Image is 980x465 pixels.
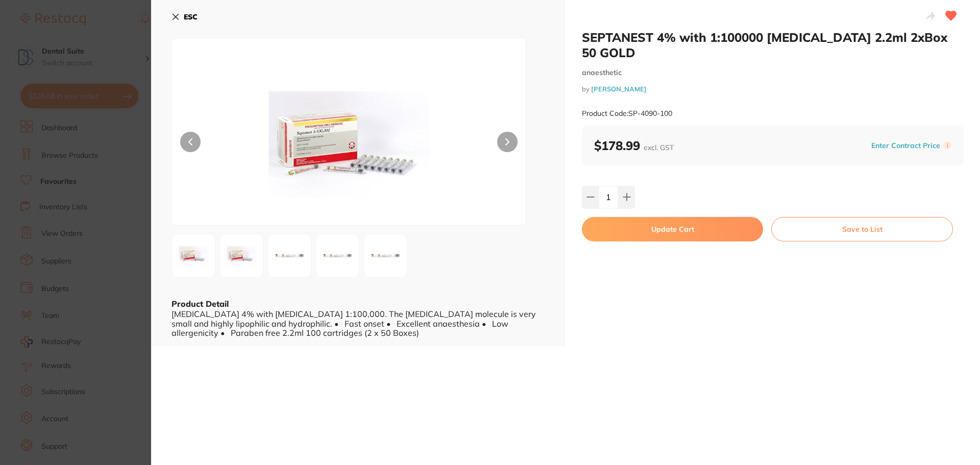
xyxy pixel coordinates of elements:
[184,12,198,21] b: ESC
[582,217,763,241] button: Update Cart
[644,143,674,152] span: excl. GST
[582,85,964,93] small: by
[943,141,951,150] label: i
[175,237,212,274] img: MTAwLmpwZw
[771,217,953,241] button: Save to List
[243,64,455,225] img: MTAwLmpwZw
[582,109,672,118] small: Product Code: SP-4090-100
[591,85,647,93] a: [PERSON_NAME]
[594,138,674,153] b: $178.99
[868,141,943,151] button: Enter Contract Price
[271,237,308,274] img: MTAwXzMuanBn
[223,237,260,274] img: MTAwXzIuanBn
[367,237,404,274] img: MTAwXzUuanBn
[171,8,198,26] button: ESC
[171,299,229,309] b: Product Detail
[582,68,964,77] small: anaesthetic
[171,309,545,337] div: [MEDICAL_DATA] 4% with [MEDICAL_DATA] 1:100,000. The [MEDICAL_DATA] molecule is very small and hi...
[582,30,964,60] h2: SEPTANEST 4% with 1:100000 [MEDICAL_DATA] 2.2ml 2xBox 50 GOLD
[319,237,356,274] img: MTAwXzQuanBn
